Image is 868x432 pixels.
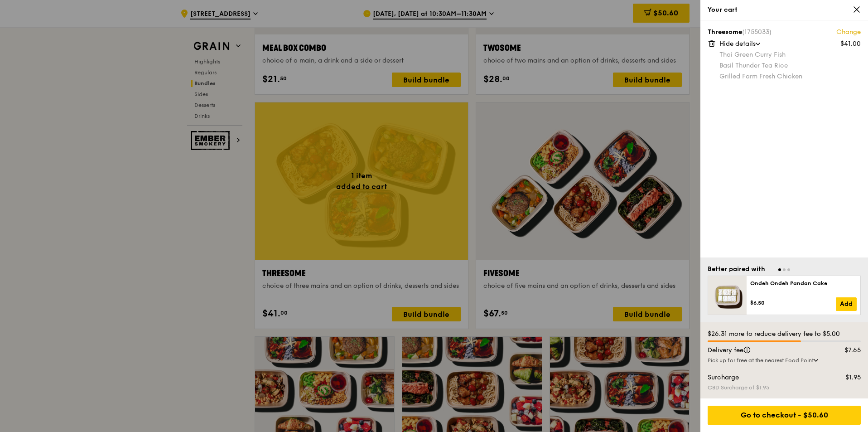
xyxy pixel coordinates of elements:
[708,5,861,15] div: Your cart
[750,299,836,306] div: $6.50
[702,346,825,355] div: Delivery fee
[708,357,861,364] div: Pick up for free at the nearest Food Point
[836,28,861,37] a: Change
[783,268,786,271] span: Go to slide 2
[719,61,861,70] div: Basil Thunder Tea Rice
[702,373,825,382] div: Surcharge
[708,330,861,339] div: $26.31 more to reduce delivery fee to $5.00
[825,346,867,355] div: $7.65
[719,50,861,59] div: Thai Green Curry Fish
[787,268,790,271] span: Go to slide 3
[719,72,861,81] div: Grilled Farm Fresh Chicken
[778,268,781,271] span: Go to slide 1
[708,265,765,274] div: Better paired with
[742,28,772,36] span: (1755033)
[825,373,867,382] div: $1.95
[708,28,861,37] div: Threesome
[840,39,861,49] div: $41.00
[708,406,861,425] div: Go to checkout - $50.60
[708,384,861,391] div: CBD Surcharge of $1.95
[719,40,756,48] span: Hide details
[750,280,857,287] div: Ondeh Ondeh Pandan Cake
[836,297,857,311] a: Add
